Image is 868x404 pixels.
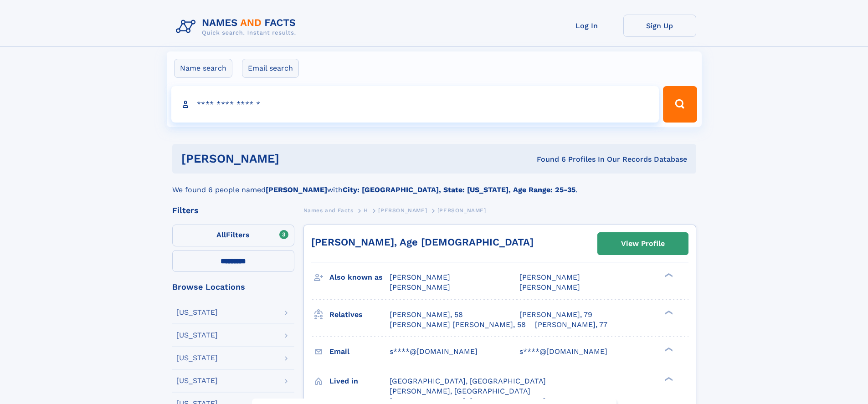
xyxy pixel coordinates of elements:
[663,272,673,278] div: ❯
[329,344,390,359] h3: Email
[519,283,580,291] span: [PERSON_NAME]
[176,309,218,316] div: [US_STATE]
[550,15,623,37] a: Log In
[303,205,354,216] a: Names and Facts
[621,233,665,254] div: View Profile
[663,309,673,315] div: ❯
[623,15,696,37] a: Sign Up
[390,310,463,320] a: [PERSON_NAME], 58
[176,377,218,384] div: [US_STATE]
[408,154,687,164] div: Found 6 Profiles In Our Records Database
[329,270,390,285] h3: Also known as
[329,373,390,389] h3: Lived in
[176,332,218,339] div: [US_STATE]
[378,207,427,214] span: [PERSON_NAME]
[176,354,218,362] div: [US_STATE]
[437,207,486,214] span: [PERSON_NAME]
[172,174,696,195] div: We found 6 people named with .
[519,310,592,320] a: [PERSON_NAME], 79
[343,185,575,194] b: City: [GEOGRAPHIC_DATA], State: [US_STATE], Age Range: 25-35
[663,346,673,352] div: ❯
[378,205,427,216] a: [PERSON_NAME]
[390,273,450,281] span: [PERSON_NAME]
[242,59,299,78] label: Email search
[598,233,688,255] a: View Profile
[390,283,450,291] span: [PERSON_NAME]
[174,59,232,78] label: Name search
[172,15,303,39] img: Logo Names and Facts
[390,320,526,330] a: [PERSON_NAME] [PERSON_NAME], 58
[329,307,390,322] h3: Relatives
[172,206,294,215] div: Filters
[172,283,294,291] div: Browse Locations
[172,225,294,246] label: Filters
[519,273,580,281] span: [PERSON_NAME]
[311,236,534,248] a: [PERSON_NAME], Age [DEMOGRAPHIC_DATA]
[390,377,546,385] span: [GEOGRAPHIC_DATA], [GEOGRAPHIC_DATA]
[364,205,368,216] a: H
[390,387,530,395] span: [PERSON_NAME], [GEOGRAPHIC_DATA]
[266,185,327,194] b: [PERSON_NAME]
[216,230,226,239] span: All
[171,86,659,123] input: search input
[663,86,697,123] button: Search Button
[364,207,368,214] span: H
[181,153,408,164] h1: [PERSON_NAME]
[663,376,673,382] div: ❯
[535,320,607,330] a: [PERSON_NAME], 77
